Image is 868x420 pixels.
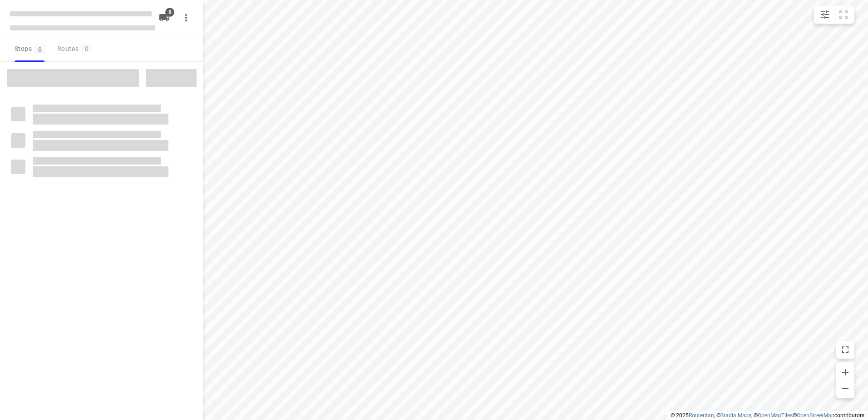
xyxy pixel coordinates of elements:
[720,412,751,419] a: Stadia Maps
[758,412,793,419] a: OpenMapTiles
[671,412,864,419] li: © 2025 , © , © © contributors
[814,5,854,24] div: small contained button group
[689,412,714,419] a: Routetitan
[816,5,834,24] button: Map settings
[797,412,834,419] a: OpenStreetMap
